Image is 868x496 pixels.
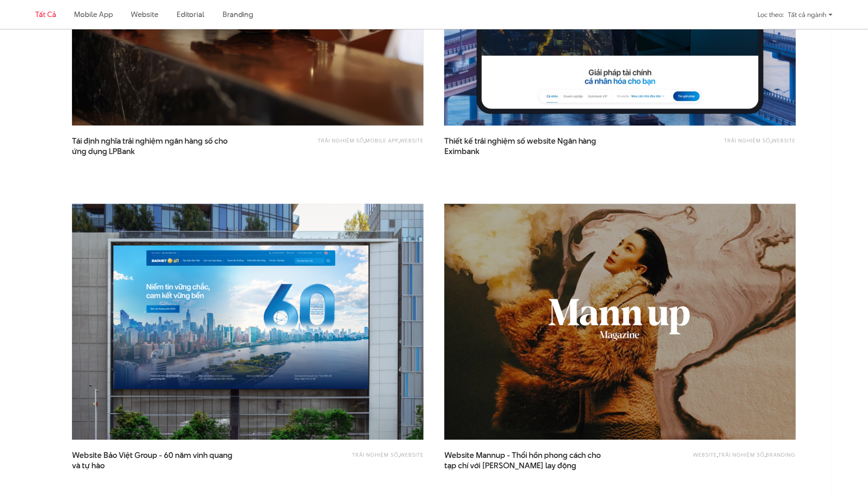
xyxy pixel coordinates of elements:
a: Website [400,451,424,458]
a: Tất cả [35,9,56,19]
a: Website [772,137,796,144]
span: ứng dụng LPBank [72,146,135,157]
a: Editorial [177,9,204,19]
span: tạp chí với [PERSON_NAME] lay động [444,460,576,471]
a: Website [693,451,717,458]
a: Trải nghiệm số [318,137,364,144]
a: Branding [223,9,253,19]
a: Thiết kế trải nghiệm số website Ngân hàngEximbank [444,136,610,157]
div: , [655,136,796,152]
a: Branding [766,451,796,458]
a: Website [131,9,158,19]
a: Website Mannup - Thổi hồn phong cách chotạp chí với [PERSON_NAME] lay động [444,450,610,471]
span: Thiết kế trải nghiệm số website Ngân hàng [444,136,610,157]
span: Tái định nghĩa trải nghiệm ngân hàng số cho [72,136,237,157]
div: , , [283,136,424,152]
a: Mobile app [365,137,398,144]
img: website Mann up [444,204,796,440]
a: Trải nghiệm số [724,137,771,144]
div: , , [655,450,796,467]
span: Website Mannup - Thổi hồn phong cách cho [444,450,610,471]
a: Mobile app [74,9,113,19]
a: Trải nghiệm số [719,451,765,458]
span: Website Bảo Việt Group - 60 năm vinh quang [72,450,237,471]
div: Lọc theo: [758,7,784,22]
a: Website Bảo Việt Group - 60 năm vinh quangvà tự hào [72,450,237,471]
span: và tự hào [72,460,105,471]
a: Website [400,137,424,144]
a: Tái định nghĩa trải nghiệm ngân hàng số choứng dụng LPBank [72,136,237,157]
span: Eximbank [444,146,480,157]
div: Tất cả ngành [788,7,833,22]
a: Trải nghiệm số [352,451,398,458]
img: BaoViet 60 năm [72,204,424,440]
div: , [283,450,424,467]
